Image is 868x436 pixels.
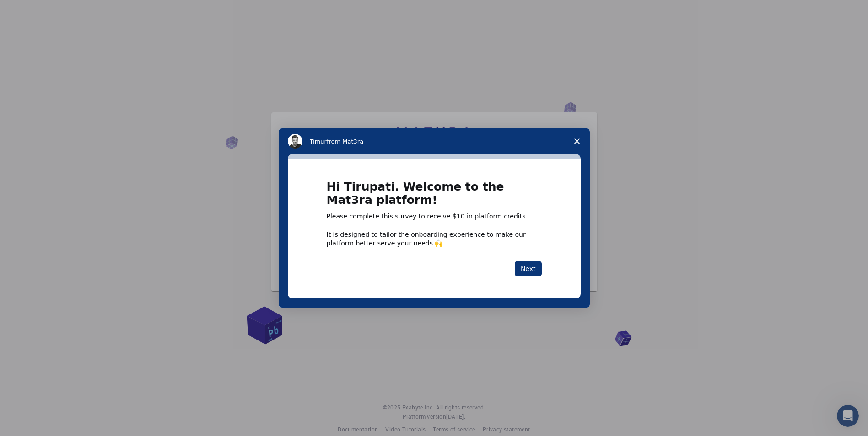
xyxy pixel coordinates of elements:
img: Profile image for Timur [288,134,302,149]
div: Please complete this survey to receive $10 in platform credits. [327,212,542,221]
span: Timur [310,138,327,145]
button: Next [515,261,542,276]
span: Close survey [564,128,590,154]
span: Support [18,6,51,15]
h1: Hi Tirupati. Welcome to the Mat3ra platform! [327,181,542,212]
div: It is designed to tailor the onboarding experience to make our platform better serve your needs 🙌 [327,230,542,247]
span: from Mat3ra [327,138,363,145]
